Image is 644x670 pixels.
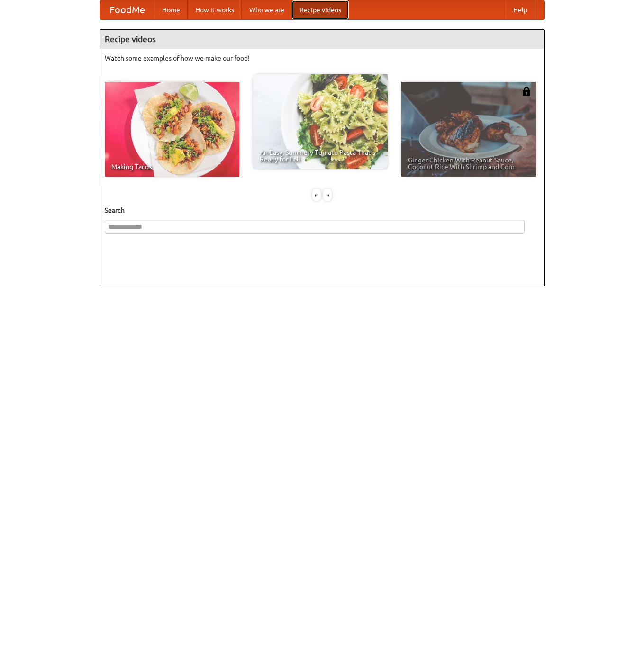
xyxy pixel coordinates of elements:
a: An Easy, Summery Tomato Pasta That's Ready for Fall [253,74,388,169]
a: Making Tacos [105,82,239,177]
span: Making Tacos [111,163,233,170]
div: » [323,189,332,201]
img: 483408.png [522,87,531,96]
a: Help [506,0,535,19]
h4: Recipe videos [100,30,544,49]
a: FoodMe [100,0,154,19]
h5: Search [105,205,540,215]
p: Watch some examples of how we make our food! [105,54,540,63]
a: Recipe videos [292,0,349,19]
a: Who we are [242,0,292,19]
a: Home [154,0,188,19]
span: An Easy, Summery Tomato Pasta That's Ready for Fall [260,149,381,162]
a: How it works [188,0,242,19]
div: « [312,189,321,201]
